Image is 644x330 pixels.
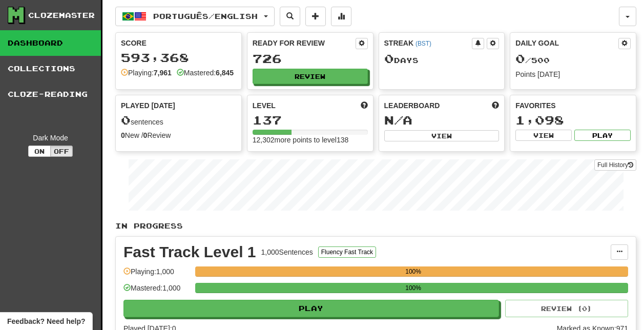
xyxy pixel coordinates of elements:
div: Ready for Review [253,38,356,48]
button: More stats [331,7,351,26]
button: Play [123,300,499,317]
div: Favorites [515,100,631,111]
div: Mastered: [177,68,234,78]
span: Português / English [153,12,258,20]
div: 726 [253,52,368,65]
span: Score more points to level up [361,100,368,111]
button: Review [253,69,368,84]
div: Points [DATE] [515,69,631,79]
span: / 500 [515,56,550,65]
strong: 0 [143,131,148,139]
button: Review (0) [505,300,628,317]
div: Clozemaster [28,10,95,20]
span: 0 [121,113,131,127]
button: Add sentence to collection [305,7,326,26]
div: 12,302 more points to level 138 [253,135,368,145]
a: (BST) [416,40,431,47]
span: This week in points, UTC [492,100,499,111]
div: Day s [384,52,500,66]
div: Mastered: 1,000 [123,283,190,300]
div: Score [121,38,236,48]
button: On [28,146,51,157]
button: Fluency Fast Track [318,246,376,258]
p: In Progress [115,221,636,231]
span: Played [DATE] [121,100,175,111]
button: View [515,130,572,141]
span: 0 [515,51,525,66]
button: View [384,130,500,141]
div: sentences [121,114,236,127]
div: Playing: [121,68,172,78]
div: Playing: 1,000 [123,266,190,283]
div: Daily Goal [515,38,618,49]
div: 137 [253,114,368,127]
span: Leaderboard [384,100,440,111]
strong: 7,961 [154,69,172,77]
a: Full History [594,159,636,171]
div: 1,098 [515,114,631,127]
span: Open feedback widget [7,316,85,326]
button: Off [50,146,73,157]
span: Level [253,100,276,111]
div: 100% [198,283,628,293]
strong: 6,845 [216,69,234,77]
div: Fast Track Level 1 [123,244,256,260]
div: New / Review [121,130,236,140]
strong: 0 [121,131,125,139]
span: 0 [384,51,394,66]
button: Search sentences [280,7,300,26]
div: 100% [198,266,628,277]
div: 593,368 [121,51,236,64]
button: Português/English [115,7,275,26]
button: Play [574,130,631,141]
span: N/A [384,113,412,127]
div: 1,000 Sentences [261,247,313,257]
div: Dark Mode [8,133,93,143]
div: Streak [384,38,472,48]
